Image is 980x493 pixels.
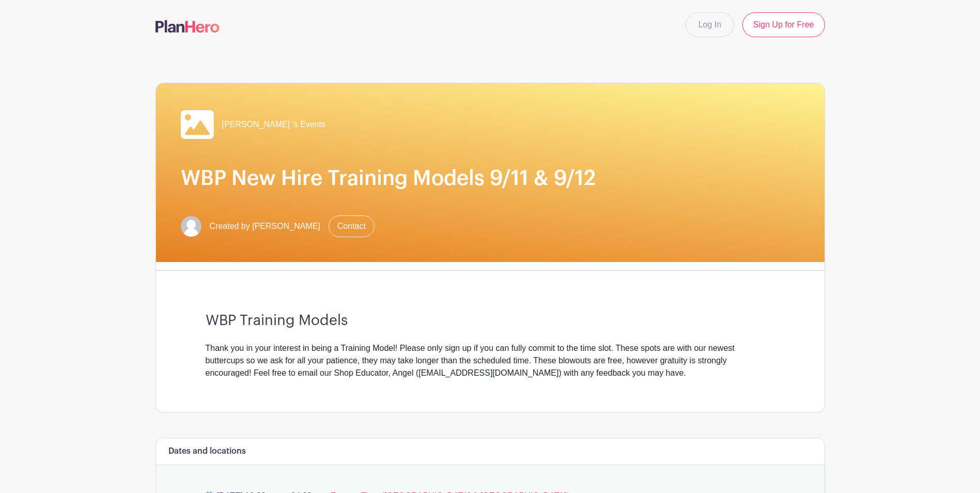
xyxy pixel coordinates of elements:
h1: WBP New Hire Training Models 9/11 & 9/12 [181,166,800,191]
img: default-ce2991bfa6775e67f084385cd625a349d9dcbb7a52a09fb2fda1e96e2d18dcdb.png [181,216,201,237]
span: [PERSON_NAME] 's Events [222,118,325,131]
img: logo-507f7623f17ff9eddc593b1ce0a138ce2505c220e1c5a4e2b4648c50719b7d32.svg [155,20,220,33]
h6: Dates and locations [168,446,246,456]
a: Sign Up for Free [742,12,825,37]
div: Thank you in your interest in being a Training Model! Please only sign up if you can fully commit... [206,342,775,379]
h3: WBP Training Models [206,312,775,330]
span: Created by [PERSON_NAME] [210,220,320,233]
a: Log In [686,12,734,37]
a: Contact [329,215,375,237]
